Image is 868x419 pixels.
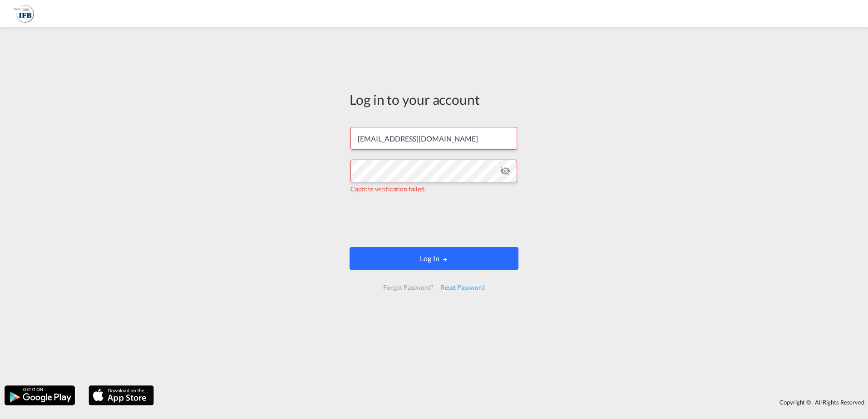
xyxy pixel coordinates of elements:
div: Forgot Password? [380,279,437,296]
img: b628ab10256c11eeb52753acbc15d091.png [14,4,34,24]
div: Copyright © . All Rights Reserved [158,395,868,410]
span: Captcha verification failed. [350,185,425,193]
img: apple.png [88,385,155,406]
div: Reset Password [437,279,488,296]
img: google.png [4,385,76,406]
input: Enter email/phone number [350,127,517,150]
div: Log in to your account [350,90,518,109]
iframe: reCAPTCHA [365,203,503,238]
md-icon: icon-eye-off [500,166,511,176]
button: LOGIN [350,247,518,270]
